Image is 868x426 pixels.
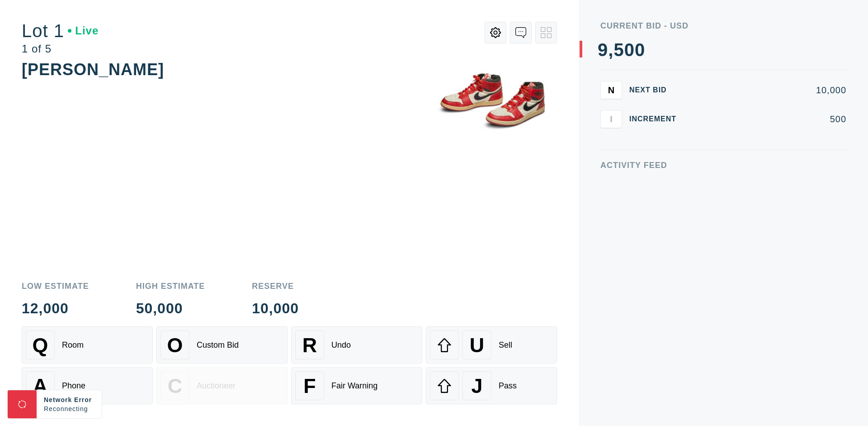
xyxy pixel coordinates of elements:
[156,326,288,364] button: OCustom Bid
[600,81,622,99] button: N
[22,22,99,40] div: Lot 1
[499,340,512,350] div: Sell
[22,282,89,290] div: Low Estimate
[598,41,608,59] div: 9
[629,115,684,123] div: Increment
[136,282,205,290] div: High Estimate
[600,22,846,30] div: Current Bid - USD
[691,115,846,124] div: 500
[22,60,164,79] div: [PERSON_NAME]
[167,334,183,357] span: O
[33,334,48,357] span: Q
[331,381,377,391] div: Fair Warning
[156,367,288,404] button: CAuctioneer
[302,334,317,357] span: R
[22,43,99,54] div: 1 of 5
[426,326,557,364] button: USell
[629,86,684,94] div: Next Bid
[291,326,422,364] button: RUndo
[22,326,153,364] button: QRoom
[252,282,299,290] div: Reserve
[600,161,846,169] div: Activity Feed
[471,374,482,397] span: J
[136,301,205,316] div: 50,000
[610,114,613,124] span: I
[44,395,94,404] div: Network Error
[303,374,316,397] span: F
[197,381,236,391] div: Auctioneer
[331,340,351,350] div: Undo
[44,404,94,413] div: Reconnecting
[168,374,182,397] span: C
[635,41,645,59] div: 0
[62,381,85,391] div: Phone
[62,340,84,350] div: Room
[600,110,622,128] button: I
[22,367,153,404] button: APhone
[426,367,557,404] button: JPass
[470,334,484,357] span: U
[499,381,517,391] div: Pass
[22,301,89,316] div: 12,000
[33,374,47,397] span: A
[624,41,635,59] div: 0
[613,41,624,59] div: 5
[608,41,613,222] div: ,
[291,367,422,404] button: FFair Warning
[691,86,846,95] div: 10,000
[608,85,614,95] span: N
[197,340,239,350] div: Custom Bid
[68,25,99,36] div: Live
[252,301,299,316] div: 10,000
